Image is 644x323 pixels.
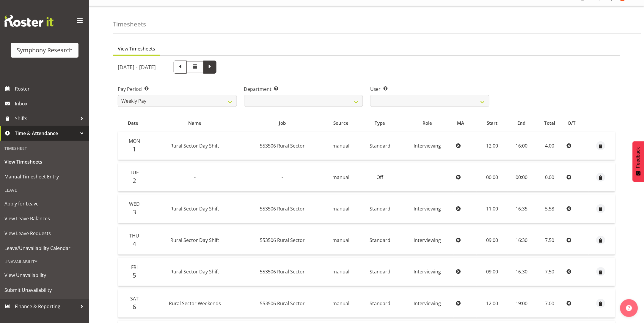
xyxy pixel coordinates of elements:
[477,226,508,255] td: 09:00
[535,132,564,160] td: 4.00
[4,271,85,280] span: View Unavailability
[189,120,202,126] span: Name
[1,241,88,256] a: Leave/Unavailability Calendar
[130,295,139,302] span: Sat
[568,120,576,126] span: O/T
[118,45,155,52] span: View Timesheets
[260,237,305,243] span: 553506 Rural Sector
[113,21,146,28] h4: Timesheets
[129,201,140,207] span: Wed
[375,120,385,126] span: Type
[414,237,441,243] span: Interviewing
[129,232,139,239] span: Thu
[508,226,535,255] td: 16:30
[508,163,535,191] td: 00:00
[4,244,85,253] span: Leave/Unavailability Calendar
[508,258,535,286] td: 16:30
[1,184,88,196] div: Leave
[333,300,350,307] span: manual
[133,145,136,153] span: 1
[359,226,401,255] td: Standard
[244,85,363,93] label: Department
[133,208,136,216] span: 3
[333,174,350,180] span: manual
[626,305,632,311] img: help-xxl-2.png
[1,211,88,226] a: View Leave Balances
[1,226,88,241] a: View Leave Requests
[333,142,350,149] span: manual
[133,240,136,248] span: 4
[171,237,219,243] span: Rural Sector Day Shift
[535,289,564,318] td: 7.00
[260,300,305,307] span: 553506 Rural Sector
[508,194,535,223] td: 16:35
[1,196,88,211] a: Apply for Leave
[133,176,136,185] span: 2
[359,289,401,318] td: Standard
[260,268,305,275] span: 553506 Rural Sector
[118,64,156,70] h5: [DATE] - [DATE]
[15,302,77,311] span: Finance & Reporting
[359,194,401,223] td: Standard
[414,300,441,307] span: Interviewing
[477,258,508,286] td: 09:00
[544,120,555,126] span: Total
[133,303,136,311] span: 6
[457,120,464,126] span: MA
[1,154,88,169] a: View Timesheets
[359,163,401,191] td: Off
[131,264,138,270] span: Fri
[1,256,88,268] div: Unavailability
[15,84,86,93] span: Roster
[129,138,140,144] span: Mon
[4,172,85,181] span: Manual Timesheet Entry
[633,141,644,182] button: Feedback - Show survey
[4,286,85,294] span: Submit Unavailability
[359,258,401,286] td: Standard
[260,142,305,149] span: 553506 Rural Sector
[535,163,564,191] td: 0.00
[414,205,441,212] span: Interviewing
[171,142,219,149] span: Rural Sector Day Shift
[518,120,526,126] span: End
[4,157,85,166] span: View Timesheets
[414,268,441,275] span: Interviewing
[282,174,283,180] span: -
[128,120,138,126] span: Date
[535,226,564,255] td: 7.50
[1,142,88,154] div: Timesheet
[333,237,350,243] span: manual
[15,114,77,123] span: Shifts
[477,289,508,318] td: 12:00
[17,46,73,55] div: Symphony Research
[4,214,85,223] span: View Leave Balances
[508,132,535,160] td: 16:00
[359,132,401,160] td: Standard
[133,271,136,279] span: 5
[477,163,508,191] td: 00:00
[334,120,349,126] span: Source
[279,120,286,126] span: Job
[15,99,86,108] span: Inbox
[1,169,88,184] a: Manual Timesheet Entry
[370,85,489,93] label: User
[194,174,196,180] span: -
[130,169,139,176] span: Tue
[171,205,219,212] span: Rural Sector Day Shift
[1,268,88,283] a: View Unavailability
[1,283,88,297] a: Submit Unavailability
[171,268,219,275] span: Rural Sector Day Shift
[169,300,221,307] span: Rural Sector Weekends
[4,15,54,27] img: Rosterit website logo
[118,85,237,93] label: Pay Period
[477,194,508,223] td: 11:00
[333,205,350,212] span: manual
[535,258,564,286] td: 7.50
[333,268,350,275] span: manual
[4,229,85,238] span: View Leave Requests
[477,132,508,160] td: 12:00
[414,142,441,149] span: Interviewing
[260,205,305,212] span: 553506 Rural Sector
[636,147,641,168] span: Feedback
[423,120,432,126] span: Role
